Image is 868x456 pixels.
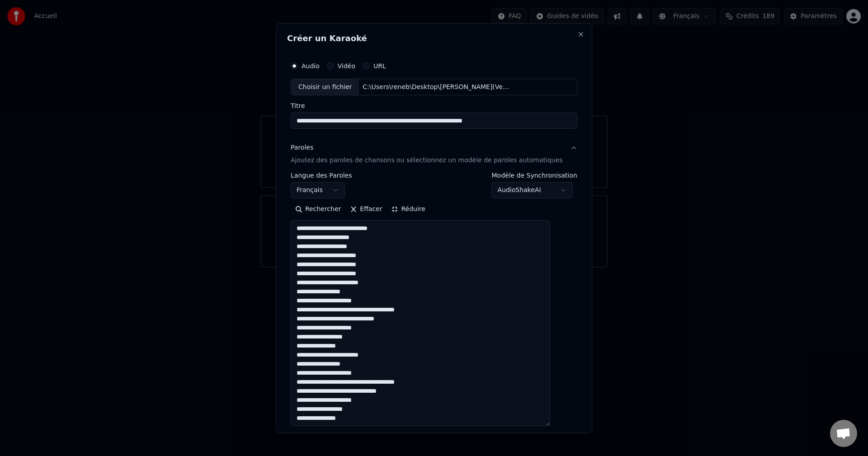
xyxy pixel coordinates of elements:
[373,62,386,69] label: URL
[291,172,352,179] label: Langue des Paroles
[291,156,563,165] p: Ajoutez des paroles de chansons ou sélectionnez un modèle de paroles automatiques
[291,79,359,95] div: Choisir un fichier
[291,136,577,172] button: ParolesAjoutez des paroles de chansons ou sélectionnez un modèle de paroles automatiques
[291,103,577,109] label: Titre
[359,82,513,91] div: C:\Users\reneb\Desktop\[PERSON_NAME](Version_instrumentale_(Avec_choeurs))_10960593.mp3
[387,202,430,216] button: Réduire
[345,202,387,216] button: Effacer
[492,172,577,179] label: Modèle de Synchronisation
[291,202,345,216] button: Rechercher
[302,62,320,69] label: Audio
[287,34,581,42] h2: Créer un Karaoké
[291,143,313,152] div: Paroles
[338,62,355,69] label: Vidéo
[291,172,577,433] div: ParolesAjoutez des paroles de chansons ou sélectionnez un modèle de paroles automatiques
